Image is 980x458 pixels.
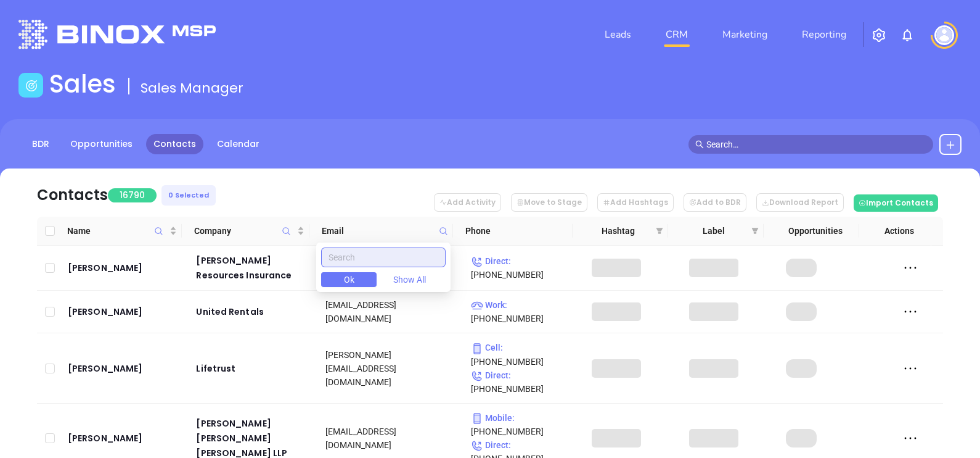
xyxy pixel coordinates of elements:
[344,273,354,286] span: Ok
[68,304,179,319] a: [PERSON_NAME]
[717,22,772,47] a: Marketing
[321,248,446,267] input: Search
[471,256,511,266] span: Direct :
[141,78,243,98] span: Sales Manager
[471,370,511,380] span: Direct :
[471,300,507,310] span: Work :
[656,227,663,235] span: filter
[194,224,295,238] span: Company
[471,413,515,423] span: Mobile :
[322,224,434,238] span: Email
[653,222,666,240] span: filter
[695,140,704,149] span: search
[797,22,851,47] a: Reporting
[25,134,57,154] a: BDR
[108,188,157,202] span: 16790
[471,368,575,396] p: [PHONE_NUMBER]
[49,69,116,99] h1: Sales
[196,304,308,319] a: United Rentals
[67,224,167,238] span: Name
[382,272,437,287] button: Show All
[453,217,573,246] th: Phone
[661,22,693,47] a: CRM
[161,185,216,206] div: 0 Selected
[585,224,651,238] span: Hashtag
[471,440,511,450] span: Direct :
[146,134,203,154] a: Contacts
[859,217,931,246] th: Actions
[18,20,216,49] img: logo
[471,341,575,368] p: [PHONE_NUMBER]
[900,28,915,43] img: iconNotification
[196,253,308,283] a: [PERSON_NAME] Resources Insurance
[68,431,179,446] a: [PERSON_NAME]
[600,22,636,47] a: Leads
[63,134,140,154] a: Opportunities
[68,361,179,376] a: [PERSON_NAME]
[471,343,503,352] span: Cell :
[393,273,426,286] span: Show All
[37,184,108,206] div: Contacts
[749,222,761,240] span: filter
[751,227,759,235] span: filter
[182,217,309,246] th: Company
[325,348,454,389] div: [PERSON_NAME][EMAIL_ADDRESS][DOMAIN_NAME]
[934,25,954,45] img: user
[62,217,182,246] th: Name
[872,28,886,43] img: iconSetting
[764,217,859,246] th: Opportunities
[196,361,308,376] a: Lifetrust
[471,254,575,281] p: [PHONE_NUMBER]
[68,260,179,275] a: [PERSON_NAME]
[706,138,927,151] input: Search…
[325,298,454,325] div: [EMAIL_ADDRESS][DOMAIN_NAME]
[325,425,454,452] div: [EMAIL_ADDRESS][DOMAIN_NAME]
[471,411,575,438] p: [PHONE_NUMBER]
[321,272,377,287] button: Ok
[680,224,746,238] span: Label
[854,194,938,212] button: Import Contacts
[210,134,267,154] a: Calendar
[471,298,575,325] p: [PHONE_NUMBER]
